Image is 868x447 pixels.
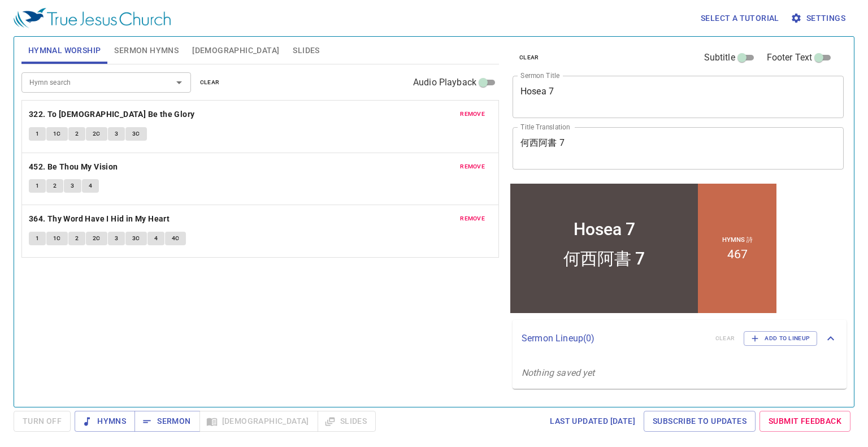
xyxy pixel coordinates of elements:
span: 1C [53,129,61,139]
button: 364. Thy Word Have I Hid in My Heart [29,212,172,226]
span: 2 [75,233,79,244]
img: True Jesus Church [14,8,171,28]
span: 2 [75,129,79,139]
span: Add to Lineup [751,333,810,344]
b: 322. To [DEMOGRAPHIC_DATA] Be the Glory [29,107,195,121]
button: Hymns [75,411,135,432]
button: Select a tutorial [696,8,784,29]
span: 4C [172,233,180,244]
a: Subscribe to Updates [644,411,756,432]
button: Sermon [134,411,199,432]
span: 4 [89,181,92,191]
button: 2 [68,127,85,141]
button: remove [453,160,492,173]
iframe: from-child [508,181,779,315]
button: 1 [29,127,46,141]
button: clear [193,76,227,89]
button: 2C [86,232,107,245]
b: 452. Be Thou My Vision [29,160,118,174]
b: 364. Thy Word Have I Hid in My Heart [29,212,170,226]
button: Open [171,75,187,90]
button: clear [513,51,546,64]
span: Submit Feedback [769,414,841,428]
span: Select a tutorial [701,11,779,25]
div: Sermon Lineup(0)clearAdd to Lineup [513,320,847,357]
button: 322. To [DEMOGRAPHIC_DATA] Be the Glory [29,107,197,121]
button: 3 [108,232,125,245]
textarea: Hosea 7 [520,86,836,107]
button: 4 [147,232,164,245]
button: 1C [46,232,68,245]
span: Slides [293,44,319,58]
span: Audio Playback [413,76,476,89]
button: 2 [46,179,63,193]
span: 2 [53,181,57,191]
span: Hymns [84,414,126,428]
button: 3 [108,127,125,141]
span: Sermon [144,414,190,428]
button: 3 [64,179,81,193]
span: remove [460,214,485,224]
button: 4C [165,232,186,245]
button: 1 [29,179,46,193]
span: 1 [36,233,39,244]
span: 2C [93,233,101,244]
span: clear [519,53,539,63]
button: 4 [82,179,99,193]
span: 3C [132,233,140,244]
span: clear [200,77,220,88]
span: 3C [132,129,140,139]
span: Subtitle [704,51,735,64]
button: remove [453,212,492,225]
button: Settings [788,8,850,29]
span: 3 [115,129,118,139]
span: 1 [36,181,39,191]
button: 3C [125,127,147,141]
button: Add to Lineup [744,331,817,346]
span: 1 [36,129,39,139]
span: Sermon Hymns [114,44,179,58]
p: Sermon Lineup ( 0 ) [522,332,706,345]
span: Subscribe to Updates [653,414,747,428]
span: 2C [93,129,101,139]
button: 2 [68,232,85,245]
button: remove [453,107,492,121]
span: [DEMOGRAPHIC_DATA] [192,44,279,58]
button: 1C [46,127,68,141]
span: Hymnal Worship [28,44,101,58]
textarea: 何西阿書 7 [520,137,836,159]
a: Last updated [DATE] [545,411,640,432]
i: Nothing saved yet [522,367,595,378]
span: 1C [53,233,61,244]
span: Last updated [DATE] [550,414,635,428]
span: 3 [71,181,74,191]
button: 3C [125,232,147,245]
span: Settings [793,11,845,25]
span: 3 [115,233,118,244]
span: remove [460,109,485,119]
a: Submit Feedback [759,411,850,432]
span: 4 [154,233,158,244]
button: 2C [86,127,107,141]
button: 452. Be Thou My Vision [29,160,120,174]
span: Footer Text [767,51,813,64]
span: remove [460,162,485,172]
button: 1 [29,232,46,245]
